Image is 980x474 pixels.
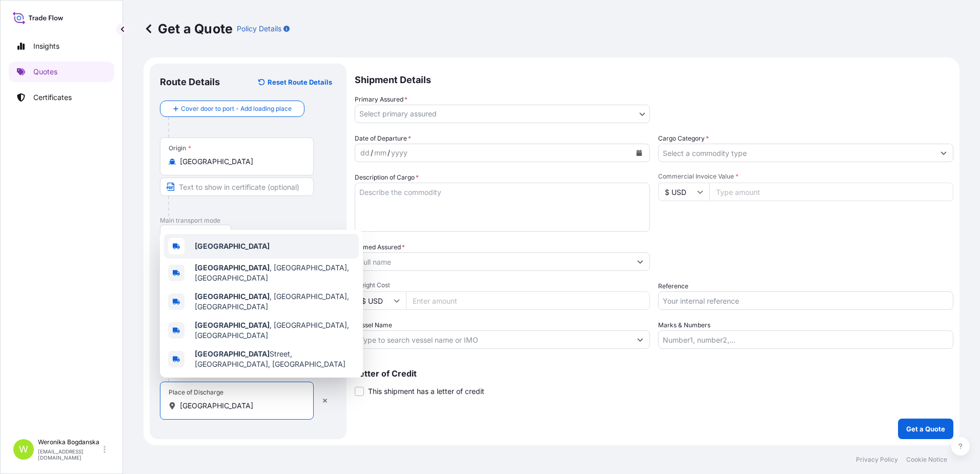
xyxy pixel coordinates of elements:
button: Calendar [631,145,647,161]
p: Insights [33,41,59,51]
input: Select a commodity type [659,144,934,162]
p: Policy Details [237,24,281,34]
div: Show suggestions [160,230,363,378]
b: [GEOGRAPHIC_DATA] [195,242,270,250]
input: Type amount [709,183,953,201]
input: Text to appear on certificate [160,177,314,196]
span: Sea [174,229,187,239]
label: Description of Cargo [355,172,419,183]
input: Full name [355,252,631,271]
button: Select transport [160,225,232,243]
p: Quotes [33,67,57,77]
b: [GEOGRAPHIC_DATA] [195,321,270,329]
label: Marks & Numbers [658,320,710,330]
span: W [19,444,28,455]
b: [GEOGRAPHIC_DATA] [195,349,270,358]
span: , [GEOGRAPHIC_DATA], [GEOGRAPHIC_DATA] [195,291,355,312]
p: Certificates [33,92,72,103]
p: Get a Quote [144,21,233,37]
span: Select primary assured [359,109,437,119]
p: Route Details [160,76,220,88]
input: Number1, number2,... [658,330,953,349]
div: Place of Discharge [169,388,223,397]
p: Cookie Notice [906,456,947,464]
input: Origin [180,156,301,167]
div: year, [390,147,409,159]
div: month, [373,147,387,159]
label: Vessel Name [355,320,392,330]
span: Freight Cost [355,281,650,289]
span: , [GEOGRAPHIC_DATA], [GEOGRAPHIC_DATA] [195,320,355,341]
input: Type to search vessel name or IMO [355,330,631,349]
span: Cover door to port - Add loading place [181,104,292,114]
span: Primary Assured [355,94,407,105]
p: Privacy Policy [856,456,898,464]
span: Date of Departure [355,133,411,144]
p: Get a Quote [906,424,945,434]
label: Cargo Category [658,133,709,144]
button: Show suggestions [934,144,953,162]
div: day, [359,147,371,159]
p: Reset Route Details [268,77,332,87]
input: Place of Discharge [180,401,301,411]
div: / [371,147,373,159]
span: Commercial Invoice Value [658,172,953,181]
button: Show suggestions [631,330,649,349]
button: Show suggestions [631,252,649,271]
b: [GEOGRAPHIC_DATA] [195,292,270,301]
p: Main transport mode [160,216,336,225]
div: / [387,147,390,159]
b: [GEOGRAPHIC_DATA] [195,263,270,272]
p: Letter of Credit [355,369,953,378]
span: , [GEOGRAPHIC_DATA], [GEOGRAPHIC_DATA] [195,263,355,283]
div: Origin [169,144,191,152]
p: Weronika Bogdanska [38,438,101,446]
p: Shipment Details [355,64,953,94]
input: Your internal reference [658,291,953,310]
p: [EMAIL_ADDRESS][DOMAIN_NAME] [38,448,101,461]
span: This shipment has a letter of credit [368,386,484,397]
input: Enter amount [406,291,650,310]
label: Reference [658,281,688,291]
span: Street, [GEOGRAPHIC_DATA], [GEOGRAPHIC_DATA] [195,349,355,369]
label: Named Assured [355,242,405,252]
